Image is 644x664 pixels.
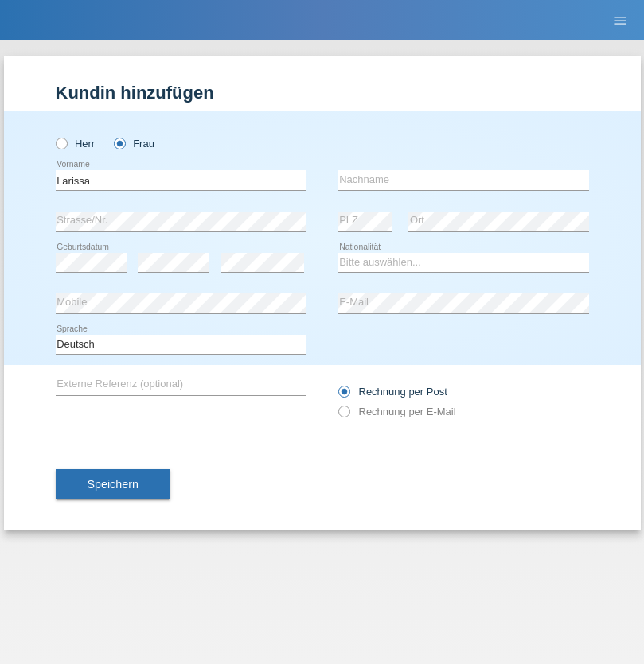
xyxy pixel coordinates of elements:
label: Rechnung per Post [338,386,447,398]
input: Frau [114,138,124,148]
span: Speichern [88,478,139,491]
h1: Kundin hinzufügen [56,83,589,103]
button: Speichern [56,469,170,499]
input: Rechnung per E-Mail [338,406,349,425]
input: Rechnung per Post [338,386,349,406]
input: Herr [56,138,66,148]
label: Rechnung per E-Mail [338,406,456,417]
a: menu [604,15,636,25]
i: menu [612,13,628,29]
label: Herr [56,138,96,149]
label: Frau [114,138,154,149]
